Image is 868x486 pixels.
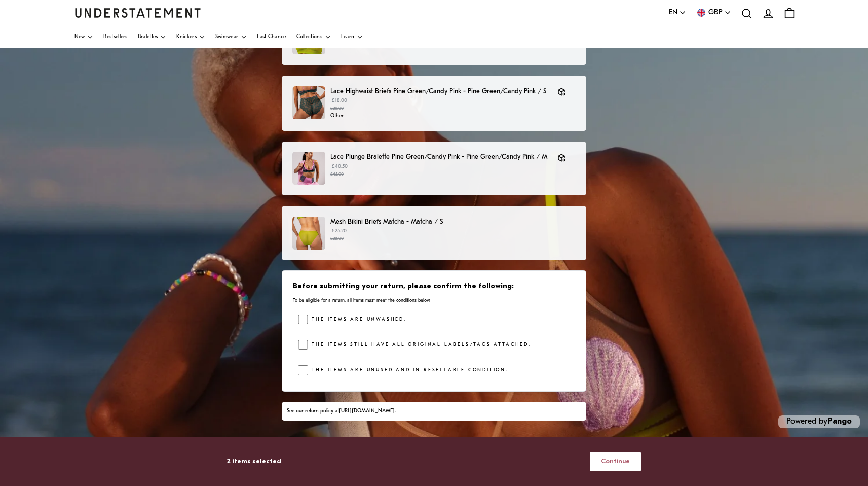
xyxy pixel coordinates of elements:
[293,282,576,292] h3: Before submitting your return, please confirm the following:
[176,26,205,48] a: Knickers
[330,97,547,112] p: £18.00
[708,7,723,18] span: GBP
[330,172,344,177] strike: £45.00
[138,26,167,48] a: Bralettes
[74,34,85,40] span: New
[341,26,363,48] a: Learn
[308,340,531,350] label: The items still have all original labels/tags attached.
[827,418,852,426] a: Pango
[669,7,686,18] button: EN
[696,7,731,18] button: GBP
[215,26,247,48] a: Swimwear
[341,34,355,40] span: Learn
[330,152,547,162] p: Lace Plunge Bralette Pine Green/Candy Pink - Pine Green/Candy Pink / M
[292,86,325,119] img: PCFL-HIW-004-170.jpg
[330,217,576,227] p: Mesh Bikini Briefs Matcha - Matcha / S
[330,227,576,242] p: £25.20
[296,26,331,48] a: Collections
[308,365,508,375] label: The items are unused and in resellable condition.
[74,8,201,17] a: Understatement Homepage
[138,34,158,40] span: Bralettes
[103,34,127,40] span: Bestsellers
[330,86,547,97] p: Lace Highwaist Briefs Pine Green/Candy Pink - Pine Green/Candy Pink / S
[215,34,238,40] span: Swimwear
[778,415,860,428] p: Powered by
[103,26,127,48] a: Bestsellers
[287,407,581,415] div: See our return policy at .
[330,236,344,241] strike: £28.00
[292,152,325,185] img: PCFL-BRA-007-158.jpg
[330,163,547,178] p: £40.50
[74,26,94,48] a: New
[330,112,547,120] p: Other
[308,315,406,325] label: The items are unwashed.
[257,34,286,40] span: Last Chance
[339,408,395,414] a: [URL][DOMAIN_NAME]
[296,34,322,40] span: Collections
[293,297,576,304] p: To be eligible for a return, all items must meet the conditions below.
[330,106,344,111] strike: £20.00
[257,26,286,48] a: Last Chance
[176,34,196,40] span: Knickers
[292,217,325,250] img: MTME-BRF-002-1.jpg
[669,7,677,18] span: EN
